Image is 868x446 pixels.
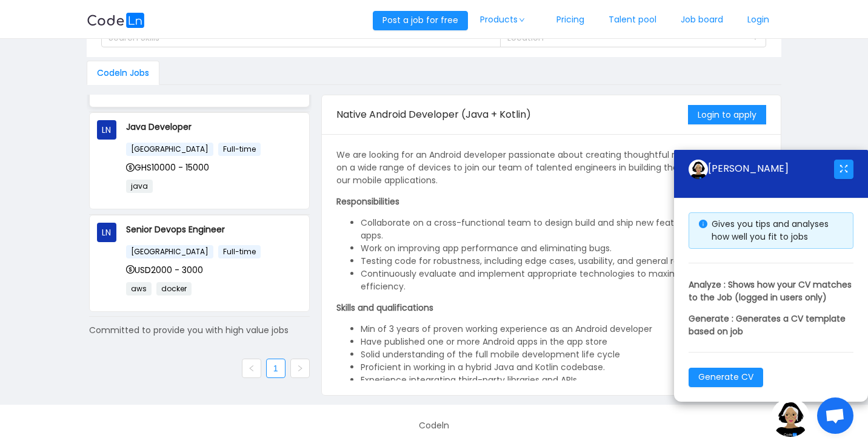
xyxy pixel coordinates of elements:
li: Min of 3 years of proven working experience as an Android developer [361,323,766,336]
a: Open chat [817,397,853,434]
span: Full-time [218,245,261,258]
span: [GEOGRAPHIC_DATA] [126,143,213,156]
img: logobg.f302741d.svg [87,13,145,28]
i: icon: right [296,365,304,372]
li: Solid understanding of the full mobile development life cycle [361,348,766,361]
li: Next Page [290,359,310,378]
i: icon: info-circle [699,220,707,228]
li: Testing code for robustness, including edge cases, usability, and general reliability. [361,255,766,268]
button: icon: fullscreen [834,160,853,179]
span: Full-time [218,143,261,156]
button: Generate CV [689,368,763,387]
p: Generate : Generates a CV template based on job [689,313,853,338]
span: [GEOGRAPHIC_DATA] [126,245,213,258]
button: Login to apply [688,105,766,124]
li: Collaborate on a cross-functional team to design build and ship new features for our Android apps. [361,217,766,242]
i: icon: dollar [126,265,135,274]
li: Proficient in working in a hybrid Java and Kotlin codebase. [361,361,766,374]
button: Post a job for free [373,11,468,30]
i: icon: dollar [126,163,135,172]
li: 1 [266,359,285,378]
p: We are looking for an Android developer passionate about creating thoughtful mobile experiences o... [336,149,766,187]
strong: Skills and qualifications [336,302,433,314]
i: icon: left [248,365,255,372]
p: Java Developer [126,120,302,133]
span: LN [102,120,111,140]
span: aws [126,282,152,296]
li: Continuously evaluate and implement appropriate technologies to maximize development efficiency. [361,268,766,293]
span: java [126,180,153,193]
span: Native Android Developer (Java + Kotlin) [336,107,531,121]
li: Experience integrating third-party libraries and APIs [361,374,766,387]
span: GHS10000 - 15000 [126,161,209,174]
div: [PERSON_NAME] [689,160,834,179]
strong: Responsibilities [336,195,399,208]
span: Gives you tips and analyses how well you fit to jobs [712,218,829,243]
span: LN [102,223,111,242]
img: ground.ddcf5dcf.png [771,398,810,437]
span: USD2000 - 3000 [126,264,203,276]
img: ground.ddcf5dcf.png [689,160,708,179]
i: icon: down [518,17,526,23]
a: Post a job for free [373,14,468,26]
div: Codeln Jobs [87,61,159,85]
p: Analyze : Shows how your CV matches to the Job (logged in users only) [689,279,853,304]
a: 1 [267,359,285,377]
span: docker [156,282,192,296]
p: Senior Devops Engineer [126,223,302,236]
li: Previous Page [242,359,261,378]
li: Have published one or more Android apps in the app store [361,336,766,348]
div: Committed to provide you with high value jobs [89,324,310,337]
li: Work on improving app performance and eliminating bugs. [361,242,766,255]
